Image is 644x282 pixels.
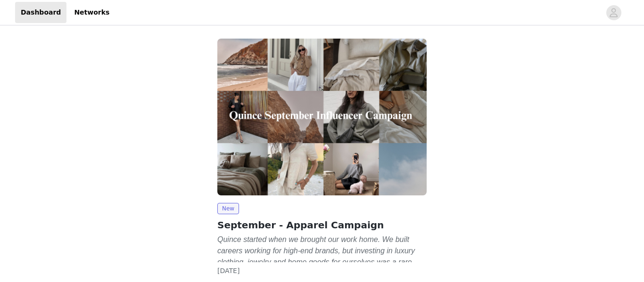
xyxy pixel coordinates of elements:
[609,5,618,20] div: avatar
[217,267,239,274] span: [DATE]
[68,2,115,23] a: Networks
[217,203,239,214] span: New
[15,2,66,23] a: Dashboard
[217,218,427,232] h2: September - Apparel Campaign
[217,39,427,195] img: Quince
